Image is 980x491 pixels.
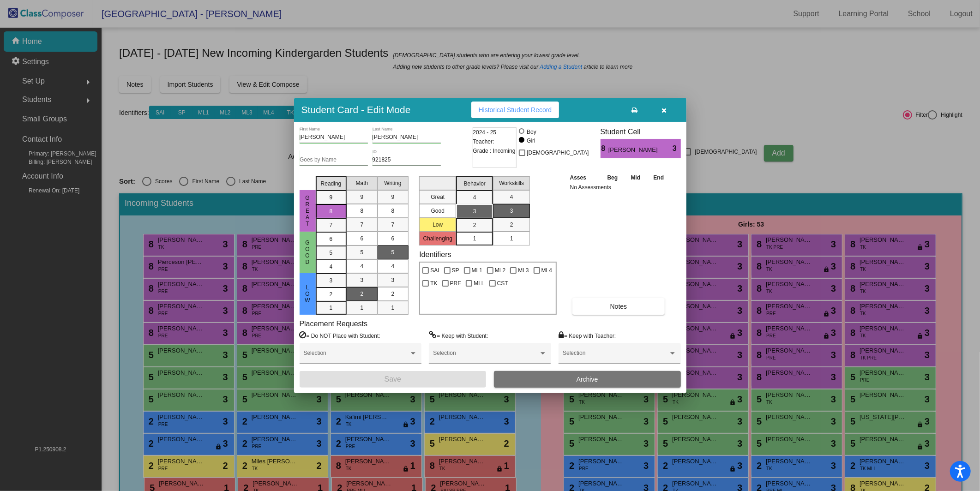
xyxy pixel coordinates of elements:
span: 3 [391,276,395,284]
span: Good [303,240,312,265]
span: [DEMOGRAPHIC_DATA] [527,147,589,158]
span: 1 [391,304,395,312]
div: Girl [526,137,535,145]
span: 7 [330,221,333,229]
span: Archive [577,376,598,383]
span: Low [303,284,312,304]
th: Asses [568,173,601,183]
span: Historical Student Record [479,106,552,114]
button: Notes [572,298,665,315]
span: 1 [330,304,333,312]
div: Boy [526,128,536,136]
span: 8 [361,207,364,215]
button: Historical Student Record [471,102,559,118]
span: Writing [384,179,401,187]
span: 4 [361,262,364,270]
span: 2 [330,290,333,299]
span: 8 [601,143,608,154]
input: goes by name [300,157,368,163]
span: ML3 [518,265,529,276]
span: 4 [391,262,395,270]
span: 2 [510,221,513,229]
span: 6 [361,234,364,243]
span: Teacher: [473,137,494,146]
th: Mid [625,173,647,183]
label: = Keep with Student: [429,331,488,340]
span: SP [452,265,459,276]
span: 1 [473,234,476,243]
span: [PERSON_NAME] [608,145,660,155]
label: Identifiers [419,250,451,259]
span: 8 [391,207,395,215]
h3: Student Card - Edit Mode [301,104,411,115]
span: Great [303,195,312,227]
span: MLL [474,278,484,289]
span: 3 [510,207,513,215]
span: TK [430,278,437,289]
h3: Student Cell [601,127,681,136]
span: ML4 [541,265,552,276]
span: 6 [391,234,395,243]
span: Reading [321,180,342,188]
span: 5 [330,249,333,257]
span: 2 [473,221,476,229]
span: 2 [391,290,395,298]
span: 4 [510,193,513,201]
span: 4 [473,193,476,202]
label: Placement Requests [300,319,368,328]
span: 1 [510,234,513,243]
span: CST [497,278,508,289]
td: No Assessments [568,183,671,192]
th: Beg [601,173,625,183]
span: 3 [330,276,333,285]
button: Save [300,371,487,388]
label: = Do NOT Place with Student: [300,331,380,340]
button: Archive [494,371,681,388]
label: = Keep with Teacher: [559,331,616,340]
span: 8 [330,207,333,216]
span: ML1 [472,265,482,276]
th: End [647,173,671,183]
span: Workskills [499,179,524,187]
span: 7 [361,221,364,229]
span: Behavior [464,180,486,188]
span: 1 [361,304,364,312]
span: Save [385,375,401,383]
span: SAI [430,265,439,276]
span: 9 [391,193,395,201]
span: 5 [361,248,364,257]
span: PRE [450,278,462,289]
span: 9 [361,193,364,201]
span: ML2 [495,265,505,276]
span: Math [356,179,368,187]
span: 7 [391,221,395,229]
span: 4 [330,263,333,271]
span: 3 [361,276,364,284]
span: 6 [330,235,333,243]
span: 3 [673,143,680,154]
input: Enter ID [373,157,441,163]
span: Notes [610,303,627,310]
span: Grade : Incoming [473,146,516,156]
span: 5 [391,248,395,257]
span: 2024 - 25 [473,128,497,137]
span: 3 [473,207,476,216]
span: 9 [330,193,333,202]
span: 2 [361,290,364,298]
